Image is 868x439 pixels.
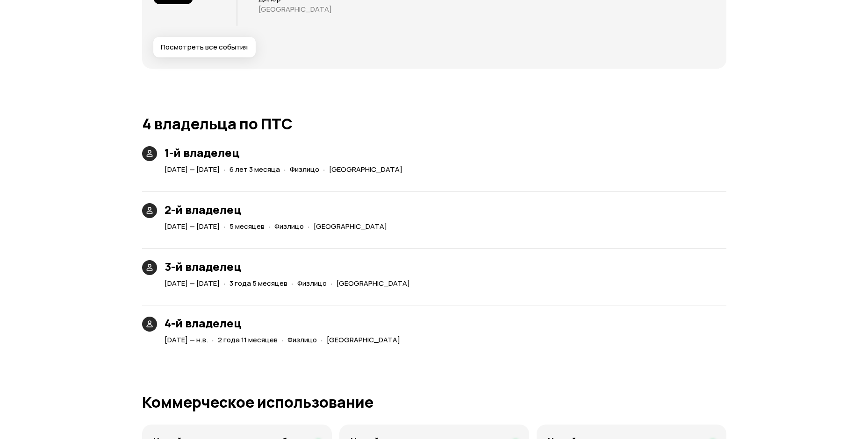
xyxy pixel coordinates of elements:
[281,332,284,347] span: ·
[291,276,294,291] span: ·
[165,335,208,345] span: [DATE] — н.в.
[165,146,406,159] h3: 1-й владелец
[268,219,271,234] span: ·
[223,219,226,234] span: ·
[230,221,265,231] span: 5 месяцев
[321,332,323,347] span: ·
[153,37,256,57] button: Посмотреть все события
[212,332,214,347] span: ·
[323,162,325,177] span: ·
[330,276,333,291] span: ·
[142,115,726,132] h1: 4 владельца по ПТС
[274,221,304,231] span: Физлицо
[223,276,226,291] span: ·
[308,219,310,234] span: ·
[218,335,278,345] span: 2 года 11 месяцев
[337,278,410,288] span: [GEOGRAPHIC_DATA]
[142,394,726,411] h1: Коммерческое использование
[165,164,220,174] span: [DATE] — [DATE]
[297,278,327,288] span: Физлицо
[314,221,387,231] span: [GEOGRAPHIC_DATA]
[230,278,287,288] span: 3 года 5 месяцев
[290,164,319,174] span: Физлицо
[161,42,248,52] span: Посмотреть все события
[284,162,286,177] span: ·
[230,164,280,174] span: 6 лет 3 месяца
[165,260,414,273] h3: 3-й владелец
[223,162,226,177] span: ·
[287,335,317,345] span: Физлицо
[327,335,400,345] span: [GEOGRAPHIC_DATA]
[165,317,404,330] h3: 4-й владелец
[165,278,220,288] span: [DATE] — [DATE]
[165,203,391,216] h3: 2-й владелец
[165,221,220,231] span: [DATE] — [DATE]
[258,5,715,14] p: [GEOGRAPHIC_DATA]
[329,164,402,174] span: [GEOGRAPHIC_DATA]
